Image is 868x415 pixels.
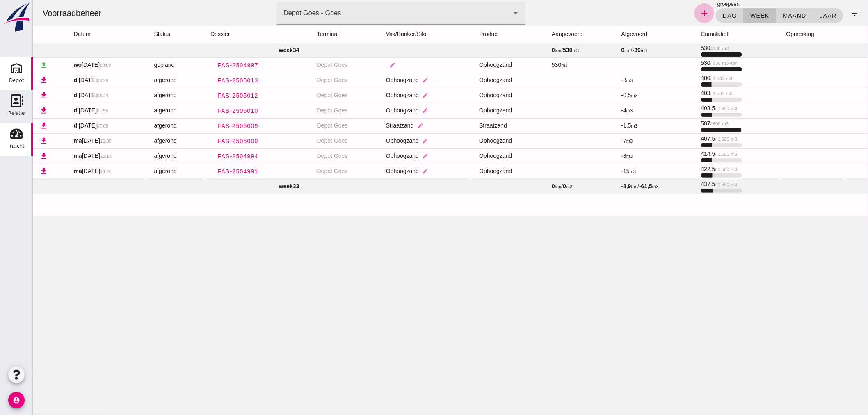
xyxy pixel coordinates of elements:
[7,61,15,69] i: upload
[594,78,600,83] small: m3
[7,167,15,176] i: download
[529,63,535,68] small: m3
[115,26,171,43] th: status
[668,181,705,187] span: 437,5
[67,63,78,68] small: 00:00
[530,183,534,189] strong: 0
[678,46,688,51] small: / 530
[519,47,546,53] span: /
[64,123,75,128] small: 07:05
[747,26,812,43] th: opmerking
[390,107,396,114] i: edit
[7,76,15,84] i: download
[41,92,76,98] span: [DATE]
[440,73,512,88] td: Ophoogzand
[115,118,171,133] td: afgerond
[41,62,49,68] strong: wo
[390,92,396,98] i: edit
[690,121,696,126] small: m3
[41,122,46,129] strong: di
[184,62,226,68] span: FAS-2504997
[41,92,46,98] strong: di
[278,148,347,164] td: Depot Goes
[512,26,582,43] th: aangevoerd
[589,77,600,83] span: -3
[2,2,31,32] img: logo-small.a267ee39.svg
[67,154,79,159] small: 15:13
[440,118,512,133] td: Straatzand
[589,137,600,144] span: -7
[7,152,15,160] i: download
[41,137,79,144] span: [DATE]
[178,149,232,164] a: FAS-2504994
[683,182,697,187] small: / 1.500
[115,133,171,148] td: afgerond
[678,61,688,66] small: / 530
[115,148,171,164] td: afgerond
[678,121,688,126] small: / 600
[683,137,697,141] small: / 1.500
[347,26,440,43] th: vak/bunker/silo
[347,133,440,148] td: Ophoogzand
[698,137,705,141] small: m3
[357,62,363,68] i: edit
[278,133,347,148] td: Depot Goes
[817,8,827,18] i: filter_list
[667,8,676,18] i: add
[780,8,811,23] button: jaar
[67,139,79,144] small: 15:35
[41,77,76,83] span: [DATE]
[589,183,626,189] span: /
[608,48,614,53] small: m3
[115,73,171,88] td: afgerond
[598,184,605,189] small: ton
[67,169,79,174] small: 14:46
[668,120,696,127] span: 587
[278,118,347,133] td: Depot Goes
[184,77,226,84] span: FAS-2505013
[589,122,605,129] span: -1,5
[8,110,25,116] div: Relatie
[606,183,619,189] strong: -61,5
[698,182,705,187] small: m3
[41,153,49,159] strong: ma
[347,103,440,118] td: Ophoogzand
[184,168,226,175] span: FAS-2504991
[668,45,696,51] span: 530
[7,106,15,115] i: download
[693,76,700,81] small: m3
[589,47,614,53] span: /
[41,122,76,129] span: [DATE]
[668,105,705,112] span: 403,5
[440,133,512,148] td: Ophoogzand
[178,119,232,133] a: FAS-2505009
[7,137,15,145] i: download
[533,184,540,189] small: m3
[592,48,598,53] small: ton
[710,8,743,23] button: week
[251,8,308,18] div: Depot Goes - Goes
[115,57,171,73] td: gepland
[519,47,522,53] strong: 0
[683,167,697,172] small: / 1.500
[184,92,226,99] span: FAS-2505012
[41,107,76,114] span: [DATE]
[178,134,232,148] a: FAS-2505000
[178,88,232,103] a: FAS-2505012
[594,139,600,144] small: m3
[662,26,747,43] th: cumulatief
[690,61,705,66] small: m3+ton
[347,164,440,179] td: Ophoogzand
[184,138,226,144] span: FAS-2505000
[619,184,626,189] small: m3
[668,90,700,96] span: 403
[41,168,49,174] strong: ma
[717,12,736,19] span: week
[594,154,600,159] small: m3
[440,88,512,103] td: Ophoogzand
[519,183,540,189] span: /
[683,8,710,23] button: dag
[519,62,535,68] span: 530
[522,48,529,53] small: ton
[347,88,440,103] td: Ophoogzand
